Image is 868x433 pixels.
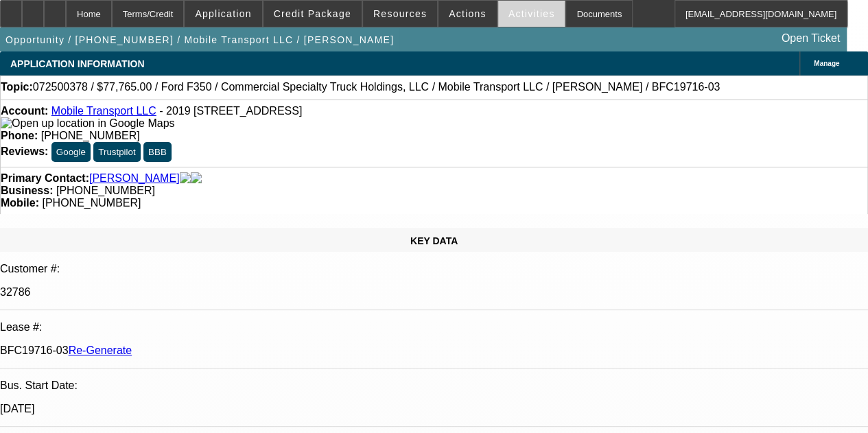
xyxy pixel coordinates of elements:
[438,1,497,27] button: Actions
[33,81,720,93] span: 072500378 / $77,765.00 / Ford F350 / Commercial Specialty Truck Holdings, LLC / Mobile Transport ...
[51,105,156,117] a: Mobile Transport LLC
[5,34,394,45] span: Opportunity / [PHONE_NUMBER] / Mobile Transport LLC / [PERSON_NAME]
[508,8,555,19] span: Activities
[274,8,351,19] span: Credit Package
[10,58,144,69] span: APPLICATION INFORMATION
[185,1,261,27] button: Application
[1,117,174,130] img: Open up location in Google Maps
[1,105,48,117] strong: Account:
[180,172,191,185] img: facebook-icon.png
[1,145,48,157] strong: Reviews:
[498,1,565,27] button: Activities
[1,197,39,209] strong: Mobile:
[449,8,486,19] span: Actions
[41,130,140,141] span: [PHONE_NUMBER]
[814,60,839,67] span: Manage
[93,142,140,162] button: Trustpilot
[143,142,172,162] button: BBB
[1,130,38,141] strong: Phone:
[373,8,427,19] span: Resources
[42,197,141,209] span: [PHONE_NUMBER]
[1,172,89,185] strong: Primary Contact:
[89,172,180,185] a: [PERSON_NAME]
[69,344,132,356] a: Re-Generate
[195,8,251,19] span: Application
[410,235,458,246] span: KEY DATA
[159,105,302,117] span: - 2019 [STREET_ADDRESS]
[1,81,33,93] strong: Topic:
[776,27,845,50] a: Open Ticket
[56,185,155,196] span: [PHONE_NUMBER]
[363,1,437,27] button: Resources
[263,1,362,27] button: Credit Package
[1,117,174,129] a: View Google Maps
[191,172,202,185] img: linkedin-icon.png
[1,185,53,196] strong: Business:
[51,142,91,162] button: Google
